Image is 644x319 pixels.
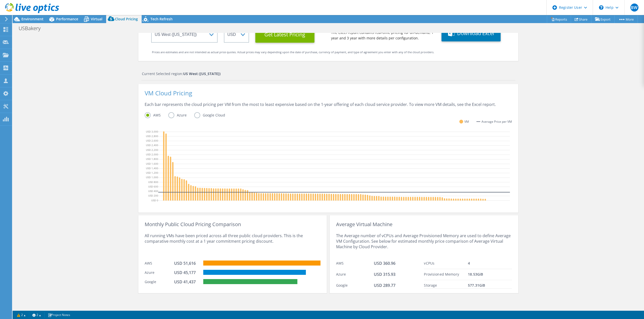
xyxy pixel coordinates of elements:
[150,17,173,21] span: Tech Refresh
[468,261,470,266] span: 4
[591,15,615,23] a: Export
[374,261,395,266] span: USD 360.96
[599,5,603,10] svg: \n
[56,17,78,21] span: Performance
[194,112,233,118] label: Google Cloud
[152,49,505,55] div: Prices are estimates and are not intended as actual price quotes. Actual prices may vary dependin...
[148,184,158,188] text: USD 600
[148,180,158,183] text: USD 800
[336,283,348,288] span: Google
[336,272,346,277] span: Azure
[255,26,314,43] button: Get Latest Pricing
[146,157,158,161] text: USD 1,800
[174,270,199,275] div: USD 45,177
[148,194,158,197] text: USD 200
[145,112,168,118] label: AWS
[145,270,174,275] div: Azure
[44,312,74,318] a: Project Notes
[146,175,158,179] text: USD 1,000
[146,171,158,174] text: USD 1,200
[481,119,512,124] span: Average Price per VM
[571,15,591,23] a: Share
[468,283,485,288] span: 577.31 GiB
[614,15,638,23] a: More
[424,283,437,288] span: Storage
[336,261,344,266] span: AWS
[115,17,138,21] span: Cloud Pricing
[146,166,158,170] text: USD 1,400
[146,162,158,165] text: USD 1,600
[374,283,395,288] span: USD 289.77
[441,25,501,41] button: Download Excel
[374,272,395,277] span: USD 315.93
[183,71,221,76] strong: US West ([US_STATE])
[174,279,199,285] div: USD 41,437
[464,119,469,124] span: VM
[145,90,512,102] div: VM Cloud Pricing
[151,198,158,202] text: USD 0
[146,130,158,133] text: USD 3,000
[168,112,194,118] label: Azure
[145,222,320,227] div: Monthly Public Cloud Pricing Comparison
[21,17,44,21] span: Environment
[174,261,199,266] div: USD 51,616
[468,272,483,277] span: 18.53 GiB
[29,312,45,318] a: 2
[424,272,459,277] span: Provisioned Memory
[146,143,158,147] text: USD 2,400
[142,71,515,77] div: Current Selected region:
[145,227,320,258] div: All running VMs have been priced across all three public cloud providers. This is the comparative...
[336,227,512,258] div: The Average number of vCPUs and Average Provisioned Memory are used to define Average VM Configur...
[145,279,174,285] div: Google
[424,261,434,266] span: vCPUs
[331,30,435,41] div: The Excel report contains real-time pricing for on-demand, 1 year and 3 year with more details pe...
[14,312,29,318] a: 2
[547,15,571,23] a: Reports
[145,261,174,266] div: AWS
[336,222,512,227] div: Average Virtual Machine
[148,189,158,193] text: USD 400
[91,17,102,21] span: Virtual
[16,26,48,31] h1: USBakery
[146,134,158,138] text: USD 2,800
[145,102,512,112] div: Each bar represents the cloud pricing per VM from the most to least expensive based on the 1-year...
[146,139,158,142] text: USD 2,600
[630,4,638,12] span: BW
[146,148,158,151] text: USD 2,200
[146,153,158,156] text: USD 2,000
